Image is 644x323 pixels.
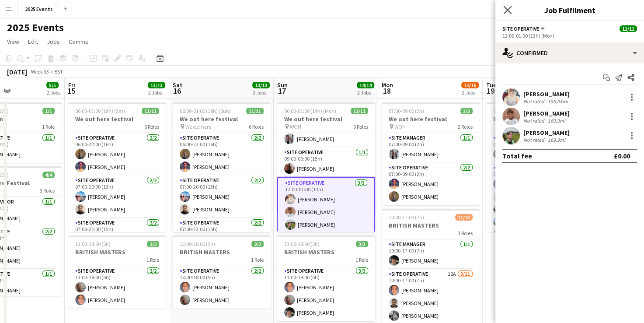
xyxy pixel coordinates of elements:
[43,36,63,47] a: Jobs
[455,214,473,221] span: 11/13
[382,81,393,89] span: Mon
[353,123,368,130] span: 6 Roles
[29,68,51,75] span: Week 33
[68,115,166,123] h3: We out here festival
[357,82,374,88] span: 14/14
[68,81,75,89] span: Fri
[173,248,271,256] h3: BRITISH MASTERS
[7,38,19,46] span: View
[382,133,480,163] app-card-role: Site Manager1/107:00-09:00 (2h)[PERSON_NAME]
[144,123,159,130] span: 6 Roles
[382,163,480,205] app-card-role: Site Operative2/207:00-09:00 (2h)[PERSON_NAME][PERSON_NAME]
[546,117,567,124] div: 169.9mi
[67,86,75,96] span: 15
[614,151,630,160] div: £0.00
[523,137,546,143] div: Not rated
[180,241,215,247] span: 13:00-18:00 (5h)
[486,115,584,123] h3: BRITISH MASTERS
[42,108,55,114] span: 1/1
[173,235,271,309] app-job-card: 13:00-18:00 (5h)2/2BRITISH MASTERS1 RoleSite Operative2/213:00-18:00 (5h)[PERSON_NAME][PERSON_NAME]
[356,241,368,247] span: 3/3
[7,67,27,76] div: [DATE]
[40,187,55,194] span: 3 Roles
[3,36,23,47] a: View
[382,102,480,205] app-job-card: 07:00-09:00 (2h)3/3We out here festival WOH2 RolesSite Manager1/107:00-09:00 (2h)[PERSON_NAME]Sit...
[46,82,59,88] span: 5/5
[523,129,570,137] div: [PERSON_NAME]
[486,102,584,232] app-job-card: 09:00-17:00 (8h)11/13BRITISH MASTERS3 RolesSite Manager1/109:00-17:00 (8h)[PERSON_NAME]Site Opera...
[389,214,424,221] span: 10:00-17:00 (7h)
[486,81,496,89] span: Tue
[75,108,125,114] span: 06:00-01:00 (19h) (Sat)
[276,86,288,96] span: 17
[462,89,478,96] div: 2 Jobs
[277,177,375,234] app-card-role: Site Operative3/312:00-01:00 (13h)[PERSON_NAME][PERSON_NAME][PERSON_NAME]
[68,266,166,309] app-card-role: Site Operative2/213:00-18:00 (5h)[PERSON_NAME][PERSON_NAME]
[284,108,336,114] span: 06:00-01:00 (19h) (Mon)
[523,98,546,105] div: Not rated
[290,123,301,130] span: WOH
[7,21,64,34] h1: 2025 Events
[146,256,159,263] span: 1 Role
[251,256,264,263] span: 1 Role
[620,25,637,32] span: 11/11
[47,38,60,46] span: Jobs
[24,36,42,47] a: Edit
[458,230,473,236] span: 3 Roles
[546,137,567,143] div: 169.9mi
[18,0,60,18] button: 2025 Events
[173,115,271,123] h3: We out here festival
[185,123,211,130] span: We out here
[142,108,159,114] span: 11/11
[173,102,271,232] app-job-card: 06:00-01:00 (19h) (Sun)11/11We out here festival We out here6 RolesSite Operative2/206:00-22:00 (...
[502,25,539,32] span: Site Operative
[42,123,55,130] span: 1 Role
[68,218,166,260] app-card-role: Site Operative2/207:00-22:00 (15h)
[460,108,473,114] span: 3/3
[382,115,480,123] h3: We out here festival
[277,118,375,147] app-card-role: Site Supervisor1/108:00-20:00 (12h)[PERSON_NAME]
[173,133,271,176] app-card-role: Site Operative2/206:00-22:00 (16h)[PERSON_NAME][PERSON_NAME]
[246,108,264,114] span: 11/11
[380,86,393,96] span: 18
[502,151,532,160] div: Total fee
[394,123,406,130] span: WOH
[42,172,55,178] span: 4/4
[253,89,269,96] div: 2 Jobs
[68,235,166,309] app-job-card: 13:00-18:00 (5h)2/2BRITISH MASTERS1 RoleSite Operative2/213:00-18:00 (5h)[PERSON_NAME][PERSON_NAME]
[458,123,473,130] span: 2 Roles
[249,123,264,130] span: 6 Roles
[277,235,375,321] app-job-card: 13:00-18:00 (5h)3/3BRITISH MASTERS1 RoleSite Operative3/313:00-18:00 (5h)[PERSON_NAME][PERSON_NAM...
[546,98,570,105] div: 155.04mi
[277,147,375,177] app-card-role: Site Operative1/109:00-00:00 (15h)[PERSON_NAME]
[173,176,271,218] app-card-role: Site Operative2/207:00-20:00 (13h)[PERSON_NAME][PERSON_NAME]
[251,241,264,247] span: 2/2
[54,68,63,75] div: BST
[171,86,182,96] span: 16
[252,82,270,88] span: 13/13
[65,36,92,47] a: Comms
[277,102,375,232] div: 06:00-01:00 (19h) (Mon)11/11We out here festival WOH6 Roles[PERSON_NAME]Site Supervisor1/108:00-2...
[502,25,546,32] button: Site Operative
[486,133,584,163] app-card-role: Site Manager1/109:00-17:00 (8h)[PERSON_NAME]
[148,89,165,96] div: 2 Jobs
[173,266,271,309] app-card-role: Site Operative2/213:00-18:00 (5h)[PERSON_NAME][PERSON_NAME]
[69,38,88,46] span: Comms
[173,218,271,260] app-card-role: Site Operative2/207:00-22:00 (15h)
[502,32,637,39] div: 12:00-01:00 (13h) (Mon)
[382,221,480,229] h3: BRITISH MASTERS
[28,38,38,46] span: Edit
[68,102,166,232] div: 06:00-01:00 (19h) (Sat)11/11We out here festival6 RolesSite Operative2/206:00-22:00 (16h)[PERSON_...
[277,115,375,123] h3: We out here festival
[495,4,644,16] h3: Job Fulfilment
[173,81,182,89] span: Sat
[389,108,424,114] span: 07:00-09:00 (2h)
[277,266,375,321] app-card-role: Site Operative3/313:00-18:00 (5h)[PERSON_NAME][PERSON_NAME][PERSON_NAME]
[68,248,166,256] h3: BRITISH MASTERS
[355,256,368,263] span: 1 Role
[277,248,375,256] h3: BRITISH MASTERS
